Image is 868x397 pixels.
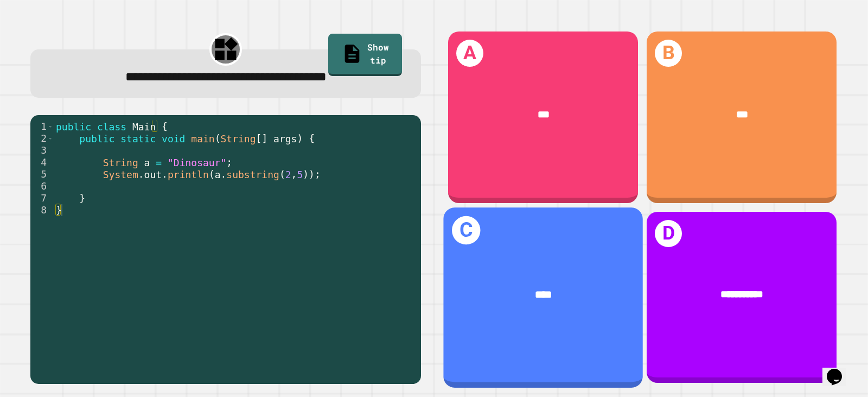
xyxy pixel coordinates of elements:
span: Toggle code folding, rows 1 through 8 [47,121,53,133]
div: 1 [30,121,54,133]
h1: B [655,40,682,67]
span: Toggle code folding, rows 2 through 7 [47,133,53,144]
div: 4 [30,156,54,168]
h1: A [456,40,483,67]
h1: C [452,216,481,244]
div: 8 [30,204,54,216]
a: Show tip [328,34,402,76]
div: 3 [30,144,54,156]
div: 7 [30,192,54,204]
div: 5 [30,168,54,180]
div: 6 [30,180,54,192]
div: 2 [30,133,54,144]
h1: D [655,220,682,247]
iframe: chat widget [822,354,857,386]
